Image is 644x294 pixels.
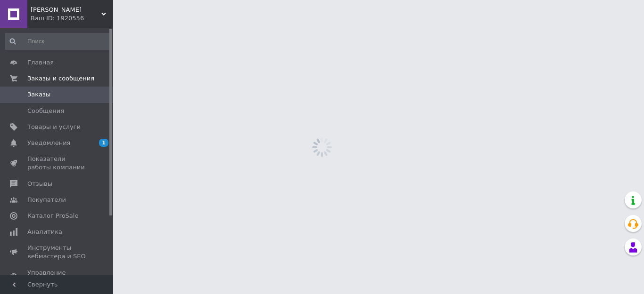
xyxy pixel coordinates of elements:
span: Показатели работы компании [27,155,87,172]
span: Сообщения [27,107,64,115]
div: Ваш ID: 1920556 [31,14,113,23]
span: Товары и услуги [27,123,81,131]
span: 1 [99,139,108,147]
span: Заказы [27,90,50,99]
span: Аналитика [27,228,62,236]
span: Эшелон [31,6,101,14]
input: Поиск [5,33,111,50]
span: Главная [27,58,54,67]
span: Покупатели [27,196,66,204]
span: Отзывы [27,180,52,188]
span: Заказы и сообщения [27,74,94,83]
span: Инструменты вебмастера и SEO [27,244,87,261]
span: Уведомления [27,139,70,147]
span: Каталог ProSale [27,212,78,220]
span: Управление сайтом [27,269,87,286]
